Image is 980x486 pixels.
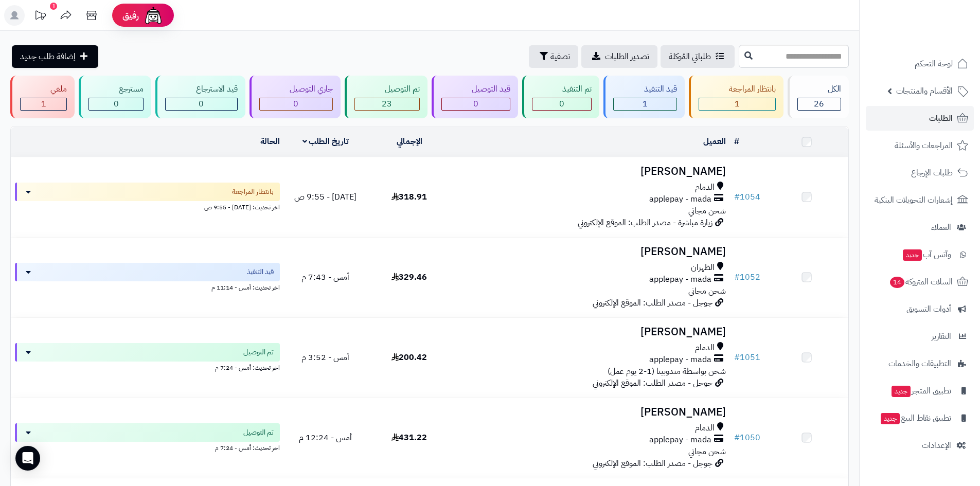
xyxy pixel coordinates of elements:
span: الإعدادات [922,438,951,453]
span: 0 [293,98,298,110]
span: أدوات التسويق [906,302,951,316]
a: #1051 [734,351,760,364]
a: وآتس آبجديد [866,242,974,267]
span: التطبيقات والخدمات [888,356,951,371]
span: تصدير الطلبات [605,50,649,63]
div: اخر تحديث: أمس - 11:14 م [15,281,280,292]
div: تم التنفيذ [532,83,592,95]
a: تحديثات المنصة [27,5,53,28]
div: بانتظار المراجعة [699,83,776,95]
div: 0 [260,98,332,110]
span: applepay - mada [649,193,711,205]
a: #1054 [734,191,760,203]
span: لوحة التحكم [915,57,953,71]
div: اخر تحديث: أمس - 7:24 م [15,442,280,453]
span: 1 [735,98,740,110]
div: قيد الاسترجاع [165,83,237,95]
span: جديد [892,386,911,397]
span: جوجل - مصدر الطلب: الموقع الإلكتروني [593,297,712,309]
span: جوجل - مصدر الطلب: الموقع الإلكتروني [593,377,712,389]
a: بانتظار المراجعة 1 [687,76,786,118]
a: الإجمالي [397,135,422,148]
a: لوحة التحكم [866,51,974,76]
span: الدمام [695,422,715,434]
span: 0 [559,98,564,110]
span: # [734,271,740,283]
a: مسترجع 0 [77,76,153,118]
h3: [PERSON_NAME] [455,406,726,418]
span: # [734,351,740,364]
a: العميل [703,135,726,148]
a: قيد الاسترجاع 0 [153,76,247,118]
a: طلبات الإرجاع [866,160,974,185]
span: رفيق [122,9,139,22]
span: شحن بواسطة مندوبينا (1-2 يوم عمل) [608,365,726,377]
span: applepay - mada [649,434,711,446]
div: ملغي [20,83,67,95]
a: الحالة [260,135,280,148]
span: شحن مجاني [688,285,726,297]
div: قيد التوصيل [441,83,510,95]
span: العملاء [931,220,951,235]
span: السلات المتروكة [889,275,953,289]
span: تم التوصيل [243,427,274,438]
div: تم التوصيل [354,83,420,95]
span: applepay - mada [649,354,711,366]
a: الطلبات [866,106,974,131]
span: 1 [643,98,648,110]
a: تصدير الطلبات [581,45,657,68]
span: إشعارات التحويلات البنكية [875,193,953,207]
a: ملغي 1 [8,76,77,118]
span: شحن مجاني [688,205,726,217]
a: التطبيقات والخدمات [866,351,974,376]
span: جديد [881,413,900,424]
img: logo-2.png [910,21,970,43]
span: # [734,431,740,444]
span: الدمام [695,342,715,354]
span: أمس - 7:43 م [301,271,349,283]
span: الدمام [695,182,715,193]
span: 329.46 [391,271,427,283]
a: قيد التوصيل 0 [430,76,520,118]
div: 1 [50,3,57,10]
div: Open Intercom Messenger [15,446,40,471]
span: زيارة مباشرة - مصدر الطلب: الموقع الإلكتروني [578,217,712,229]
span: # [734,191,740,203]
a: #1052 [734,271,760,283]
a: أدوات التسويق [866,297,974,321]
span: applepay - mada [649,274,711,285]
div: 0 [532,98,591,110]
div: 1 [699,98,775,110]
div: جاري التوصيل [259,83,333,95]
span: طلباتي المُوكلة [669,50,711,63]
span: الظهران [691,262,715,274]
span: 200.42 [391,351,427,364]
div: مسترجع [88,83,144,95]
span: تطبيق المتجر [890,384,951,398]
a: تاريخ الطلب [302,135,349,148]
span: تم التوصيل [243,347,274,357]
span: 0 [199,98,204,110]
div: قيد التنفيذ [613,83,676,95]
a: # [734,135,739,148]
span: 0 [114,98,119,110]
div: 1 [614,98,676,110]
span: تطبيق نقاط البيع [880,411,951,425]
button: تصفية [529,45,578,68]
div: 23 [355,98,419,110]
h3: [PERSON_NAME] [455,246,726,258]
span: 431.22 [391,431,427,444]
span: الأقسام والمنتجات [896,84,953,98]
h3: [PERSON_NAME] [455,166,726,177]
a: #1050 [734,431,760,444]
span: إضافة طلب جديد [20,50,76,63]
span: المراجعات والأسئلة [895,138,953,153]
span: الطلبات [929,111,953,125]
a: العملاء [866,215,974,240]
div: 0 [442,98,510,110]
img: ai-face.png [143,5,164,26]
div: اخر تحديث: أمس - 7:24 م [15,362,280,372]
span: بانتظار المراجعة [232,187,274,197]
div: 0 [89,98,143,110]
span: قيد التنفيذ [247,267,274,277]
